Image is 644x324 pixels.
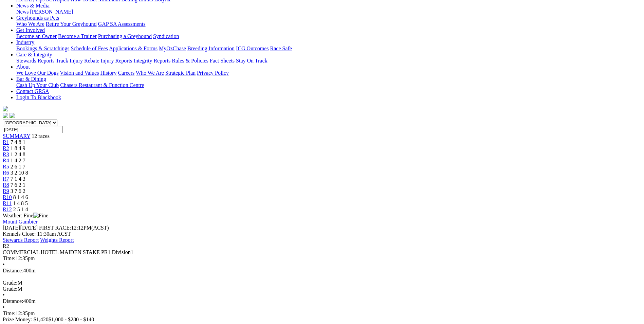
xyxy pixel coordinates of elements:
[13,206,28,212] span: 2 5 1 4
[3,206,12,212] a: R12
[11,182,25,188] span: 7 6 2 1
[3,249,641,255] div: COMMERCIAL HOTEL MAIDEN STAKE PR1 Division1
[3,106,8,111] img: logo-grsa-white.png
[16,64,30,70] a: About
[39,225,109,231] span: 12:12PM(ACST)
[3,139,9,145] a: R1
[3,188,9,194] a: R9
[3,200,12,206] a: R11
[16,3,50,8] a: News & Media
[16,15,59,21] a: Greyhounds as Pets
[16,21,44,27] a: Who We Are
[3,145,9,151] a: R2
[236,58,267,64] a: Stay On Track
[3,280,18,286] span: Grade:
[16,82,59,88] a: Cash Up Your Club
[16,52,52,57] a: Care & Integrity
[3,255,16,261] span: Time:
[3,213,48,218] span: Weather: Fine
[210,58,235,64] a: Fact Sheets
[16,70,58,76] a: We Love Our Dogs
[58,33,97,39] a: Become a Trainer
[3,194,12,200] a: R10
[16,9,29,15] a: News
[100,70,116,76] a: History
[3,292,5,298] span: •
[40,237,74,243] a: Weights Report
[16,33,57,39] a: Become an Owner
[3,255,641,262] div: 12:35pm
[118,70,134,76] a: Careers
[109,46,158,51] a: Applications & Forms
[11,139,25,145] span: 7 4 8 1
[16,21,641,27] div: Greyhounds as Pets
[30,9,73,15] a: [PERSON_NAME]
[270,46,292,51] a: Race Safe
[16,58,54,64] a: Stewards Reports
[3,170,9,176] a: R6
[16,76,46,82] a: Bar & Dining
[16,46,69,51] a: Bookings & Scratchings
[3,158,9,163] a: R4
[10,113,15,118] img: twitter.svg
[153,33,179,39] a: Syndication
[3,176,9,182] a: R7
[16,33,641,39] div: Get Involved
[33,213,48,219] img: Fine
[3,182,9,188] a: R8
[3,310,641,317] div: 12:35pm
[3,268,23,273] span: Distance:
[71,46,108,51] a: Schedule of Fees
[3,164,9,169] a: R5
[16,58,641,64] div: Care & Integrity
[11,170,28,176] span: 3 2 10 8
[3,268,641,274] div: 400m
[3,231,641,237] div: Kennels Close: 11:30am ACST
[3,151,9,157] a: R3
[13,200,28,206] span: 1 4 8 5
[16,88,49,94] a: Contact GRSA
[3,298,23,304] span: Distance:
[11,164,25,169] span: 2 6 1 7
[136,70,164,76] a: Who We Are
[3,225,20,231] span: [DATE]
[165,70,196,76] a: Strategic Plan
[49,317,94,322] span: $1,000 - $280 - $140
[16,39,34,45] a: Industry
[3,286,641,292] div: M
[3,280,641,286] div: M
[3,286,18,292] span: Grade:
[98,21,146,27] a: GAP SA Assessments
[3,298,641,304] div: 400m
[3,219,38,224] a: Mount Gambier
[236,46,269,51] a: ICG Outcomes
[3,243,9,249] span: R2
[100,58,132,64] a: Injury Reports
[187,46,235,51] a: Breeding Information
[11,188,25,194] span: 3 7 6 2
[16,70,641,76] div: About
[16,82,641,88] div: Bar & Dining
[172,58,208,64] a: Rules & Policies
[56,58,99,64] a: Track Injury Rebate
[46,21,97,27] a: Retire Your Greyhound
[3,113,8,118] img: facebook.svg
[3,126,63,133] input: Select date
[3,304,5,310] span: •
[3,310,16,316] span: Time:
[133,58,170,64] a: Integrity Reports
[98,33,152,39] a: Purchasing a Greyhound
[3,317,641,323] div: Prize Money: $1,420
[11,145,25,151] span: 1 8 4 9
[32,133,50,139] span: 12 races
[11,158,25,163] span: 1 4 2 7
